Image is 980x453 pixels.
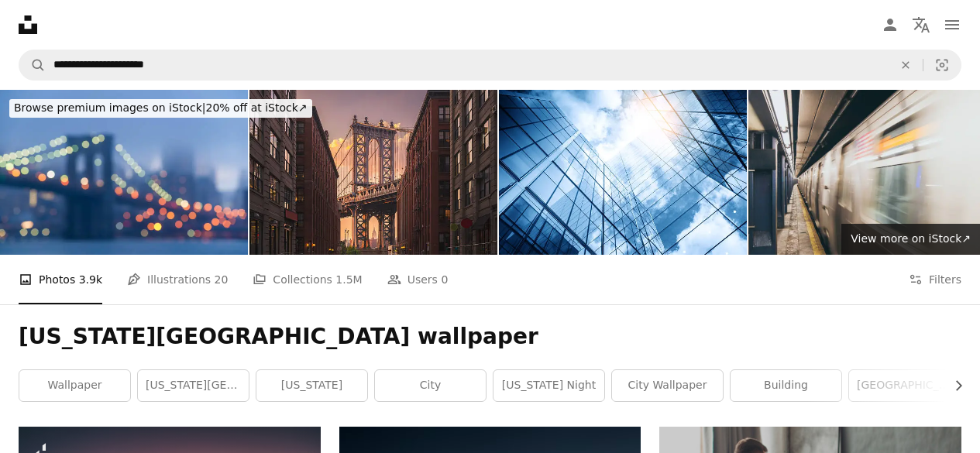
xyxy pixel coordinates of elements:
[875,9,906,40] a: Log in / Sign up
[944,370,961,401] button: scroll list to the right
[889,50,923,80] button: Clear
[19,50,961,81] form: Find visuals sitewide
[493,370,604,401] a: [US_STATE] night
[909,255,961,304] button: Filters
[127,255,228,304] a: Illustrations 20
[256,370,367,401] a: [US_STATE]
[841,224,980,255] a: View more on iStock↗
[14,101,308,114] span: 20% off at iStock ↗
[19,323,961,351] h1: [US_STATE][GEOGRAPHIC_DATA] wallpaper
[19,370,130,401] a: wallpaper
[19,50,46,80] button: Search Unsplash
[253,255,362,304] a: Collections 1.5M
[499,90,747,255] img: view of a contemporary glass skyscraper reflecting the blue sky
[937,9,968,40] button: Menu
[215,271,229,288] span: 20
[612,370,723,401] a: city wallpaper
[441,271,448,288] span: 0
[249,90,497,255] img: Manhattan Bridge, NYC
[138,370,249,401] a: [US_STATE][GEOGRAPHIC_DATA]
[375,370,486,401] a: city
[851,232,971,245] span: View more on iStock ↗
[923,50,961,80] button: Visual search
[335,271,362,288] span: 1.5M
[14,101,205,114] span: Browse premium images on iStock |
[19,15,37,34] a: Home — Unsplash
[849,370,960,401] a: [GEOGRAPHIC_DATA]
[731,370,841,401] a: building
[387,255,449,304] a: Users 0
[906,9,937,40] button: Language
